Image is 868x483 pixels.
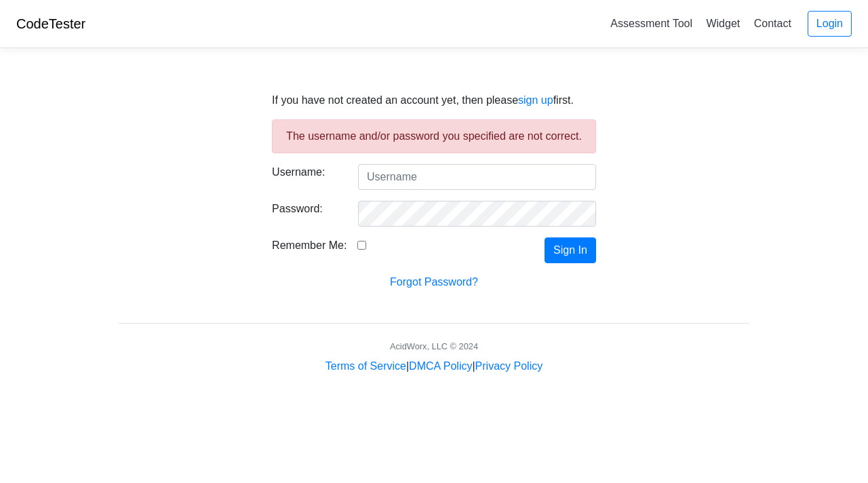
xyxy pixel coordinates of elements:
[262,164,348,185] label: Username:
[272,92,596,109] p: If you have not created an account yet, then please first.
[545,237,596,263] button: Sign In
[272,237,347,254] label: Remember Me:
[390,276,478,288] a: Forgot Password?
[325,360,406,372] a: Terms of Service
[475,360,543,372] a: Privacy Policy
[518,94,553,106] a: sign up
[358,164,596,190] input: Username
[390,340,478,353] div: AcidWorx, LLC © 2024
[808,11,852,37] a: Login
[409,360,472,372] a: DMCA Policy
[605,12,698,35] a: Assessment Tool
[262,201,348,221] label: Password:
[701,12,745,35] a: Widget
[272,119,596,153] div: The username and/or password you specified are not correct.
[749,12,797,35] a: Contact
[16,16,85,31] a: CodeTester
[325,358,542,374] div: | |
